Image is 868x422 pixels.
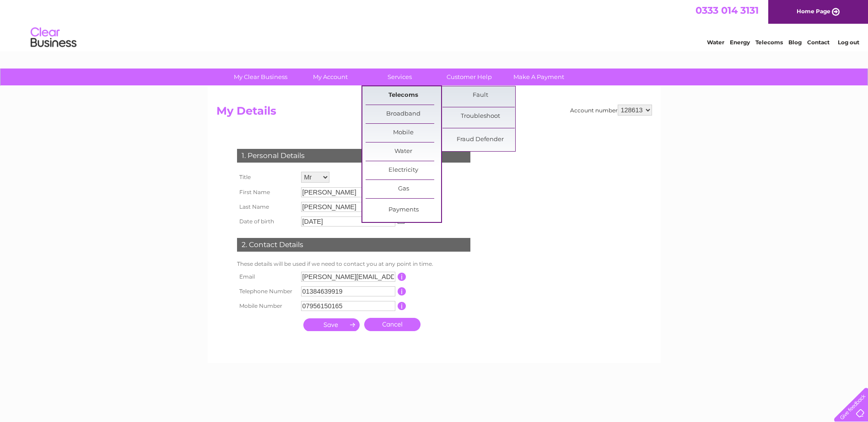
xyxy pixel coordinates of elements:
input: Information [398,302,406,310]
a: Blog [788,39,802,46]
a: Log out [838,39,859,46]
div: Account number [570,105,652,116]
th: Mobile Number [235,299,299,313]
input: Information [398,273,406,281]
a: Troubleshoot [442,107,518,126]
a: Payments [366,201,441,219]
a: Services [362,69,437,85]
a: Electricity [366,161,441,179]
th: Last Name [235,200,299,214]
a: 0333 014 3131 [695,5,759,16]
a: Water [707,39,724,46]
a: Gas [366,180,441,198]
th: Title [235,169,299,185]
img: logo.png [30,24,77,52]
a: Telecoms [755,39,783,46]
a: Water [366,142,441,161]
a: Fraud Defender [442,131,518,149]
a: My Clear Business [223,69,298,85]
th: First Name [235,185,299,200]
input: Information [398,287,406,295]
div: 2. Contact Details [237,238,470,252]
th: Email [235,269,299,284]
h2: My Details [216,105,652,122]
a: Energy [730,39,750,46]
a: My Account [292,69,368,85]
a: Mobile [366,124,441,142]
a: Broadband [366,105,441,123]
th: Telephone Number [235,284,299,299]
a: Make A Payment [501,69,577,85]
a: Fault [442,86,518,105]
input: Submit [303,318,360,331]
a: Cancel [364,318,421,331]
td: These details will be used if we need to contact you at any point in time. [235,258,473,269]
th: Date of birth [235,214,299,229]
a: Contact [807,39,830,46]
a: Telecoms [366,86,441,105]
div: 1. Personal Details [237,149,470,163]
a: Customer Help [431,69,507,85]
